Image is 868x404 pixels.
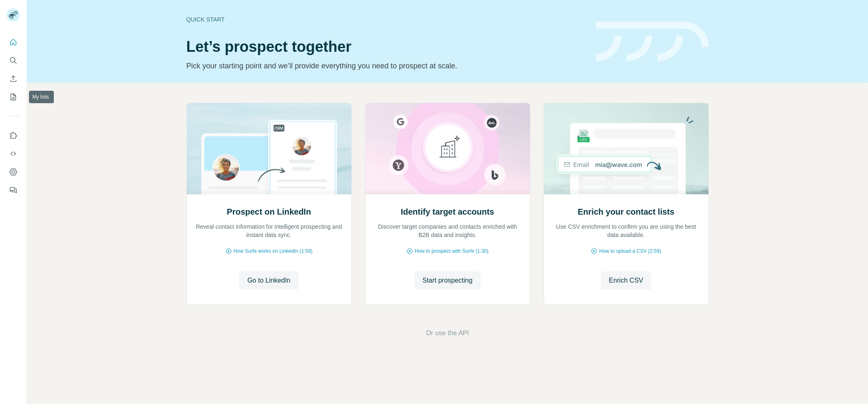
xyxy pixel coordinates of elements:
[7,183,20,198] button: Feedback
[423,276,473,285] span: Start prospecting
[186,103,352,194] img: Prospect on LinkedIn
[7,71,20,86] button: Enrich CSV
[195,223,343,239] p: Reveal contact information for intelligent prospecting and instant data sync.
[544,103,709,194] img: Enrich your contact lists
[247,276,290,285] span: Go to LinkedIn
[7,146,20,161] button: Use Surfe API
[239,271,299,290] button: Go to LinkedIn
[186,15,586,24] div: Quick start
[7,165,20,179] button: Dashboard
[7,128,20,143] button: Use Surfe on LinkedIn
[414,271,481,290] button: Start prospecting
[578,206,674,218] h2: Enrich your contact lists
[426,328,469,338] button: Or use the API
[7,35,20,50] button: Quick start
[601,271,652,290] button: Enrich CSV
[227,206,311,218] h2: Prospect on LinkedIn
[415,247,488,255] span: How to prospect with Surfe (1:30)
[599,247,661,255] span: How to upload a CSV (2:59)
[609,276,643,285] span: Enrich CSV
[401,206,494,218] h2: Identify target accounts
[552,223,700,239] p: Use CSV enrichment to confirm you are using the best data available.
[186,60,586,72] p: Pick your starting point and we’ll provide everything you need to prospect at scale.
[374,223,522,239] p: Discover target companies and contacts enriched with B2B data and insights.
[7,53,20,68] button: Search
[596,22,709,62] img: banner
[234,247,313,255] span: How Surfe works on LinkedIn (1:58)
[186,39,586,55] h1: Let’s prospect together
[365,103,530,194] img: Identify target accounts
[7,90,20,104] button: My lists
